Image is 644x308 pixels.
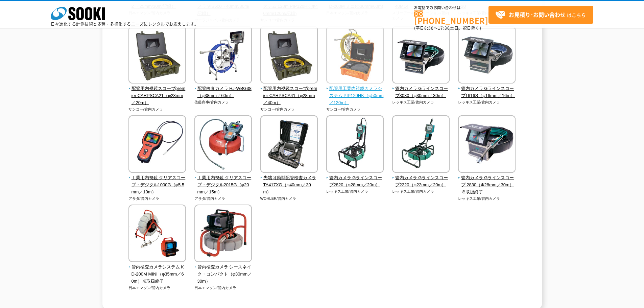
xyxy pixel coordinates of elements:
img: 配管用内視鏡スコープpremier CARPSCA21（φ23mm／20m） [128,26,186,85]
p: 日本エマソン/管内カメラ [128,285,186,291]
span: 管内カメラ Gラインスコープ 2830（Φ28mm／30m）※取扱終了 [458,174,516,195]
img: 配管検査カメラ HJ-WBG38（φ38mm／60m） [194,26,252,85]
img: 管内カメラ Gラインスコープ3030（φ30mm／30m） [392,26,450,85]
span: 管内カメラ Gラインスコープ3030（φ30mm／30m） [392,85,450,99]
a: 配管用工業内視鏡カメラシステム PIP120HK（φ50mm／120m） [326,79,384,106]
p: レッキス工業/管内カメラ [458,196,516,202]
a: 工業用内視鏡 クリアスコープ・デジタル2015G（φ20mm／15m） [194,168,252,195]
img: 工業用内視鏡 クリアスコープ・デジタル1000G（φ5.5mm／10m） [128,115,186,174]
span: 工業用内視鏡 クリアスコープ・デジタル2015G（φ20mm／15m） [194,174,252,195]
span: 管内検査カメラ シースネイク・コンパクト（φ30mm／30m） [194,264,252,285]
span: 配管用工業内視鏡カメラシステム PIP120HK（φ50mm／120m） [326,85,384,106]
p: 日本エマソン/管内カメラ [194,285,252,291]
span: 工業用内視鏡 クリアスコープ・デジタル1000G（φ5.5mm／10m） [128,174,186,195]
a: 配管検査カメラ HJ-WBG38（φ38mm／60m） [194,79,252,99]
span: (平日 ～ 土日、祝日除く) [414,25,481,31]
span: 配管検査カメラ HJ-WBG38（φ38mm／60m） [194,85,252,99]
img: 管内カメラ Gラインスコープ2220（φ22mm／20m） [392,115,450,174]
p: 佐藤商事/管内カメラ [194,99,252,105]
img: 工業用内視鏡 クリアスコープ・デジタル2015G（φ20mm／15m） [194,115,252,174]
img: 先端可動型配管検査カメラ TA417XG（φ40mm／30m） [260,115,318,174]
span: 管内カメラ Gラインスコープ2220（φ22mm／20m） [392,174,450,189]
p: レッキス工業/管内カメラ [326,189,384,194]
p: 日々進化する計測技術と多種・多様化するニーズにレンタルでお応えします。 [51,22,199,26]
span: 配管用内視鏡スコープpremier CARPSCA41（φ28mm／40m） [260,85,318,106]
img: 管内検査カメラシステム KD-200M MINI（φ35mm／60m）※取扱終了 [128,205,186,264]
img: 管内カメラ Gラインスコープ 2830（Φ28mm／30m）※取扱終了 [458,115,516,174]
a: 管内カメラ Gラインスコープ1616S（φ16mm／16m） [458,79,516,99]
p: レッキス工業/管内カメラ [458,99,516,105]
img: 管内カメラ Gラインスコープ1616S（φ16mm／16m） [458,26,516,85]
a: 管内検査カメラシステム KD-200M MINI（φ35mm／60m）※取扱終了 [128,257,186,285]
p: サンコー/管内カメラ [260,106,318,112]
span: 17:30 [438,25,450,31]
a: 配管用内視鏡スコープpremier CARPSCA41（φ28mm／40m） [260,79,318,106]
p: WOHLER/管内カメラ [260,196,318,202]
p: アサダ/管内カメラ [128,196,186,202]
p: レッキス工業/管内カメラ [392,189,450,194]
a: [PHONE_NUMBER] [414,10,488,24]
a: 管内カメラ Gラインスコープ2220（φ22mm／20m） [392,168,450,188]
a: 先端可動型配管検査カメラ TA417XG（φ40mm／30m） [260,168,318,195]
a: 管内カメラ Gラインスコープ3030（φ30mm／30m） [392,79,450,99]
span: 配管用内視鏡スコープpremier CARPSCA21（φ23mm／20m） [128,85,186,106]
img: 管内検査カメラ シースネイク・コンパクト（φ30mm／30m） [194,205,252,264]
p: アサダ/管内カメラ [194,196,252,202]
span: 管内カメラ Gラインスコープ2820（φ28mm／20m） [326,174,384,189]
a: 工業用内視鏡 クリアスコープ・デジタル1000G（φ5.5mm／10m） [128,168,186,195]
a: 管内検査カメラ シースネイク・コンパクト（φ30mm／30m） [194,257,252,285]
p: サンコー/管内カメラ [326,106,384,112]
span: 管内検査カメラシステム KD-200M MINI（φ35mm／60m）※取扱終了 [128,264,186,285]
p: レッキス工業/管内カメラ [392,99,450,105]
span: 8:50 [424,25,434,31]
a: お見積り･お問い合わせはこちら [488,6,593,24]
img: 配管用工業内視鏡カメラシステム PIP120HK（φ50mm／120m） [326,26,384,85]
span: 先端可動型配管検査カメラ TA417XG（φ40mm／30m） [260,174,318,195]
a: 配管用内視鏡スコープpremier CARPSCA21（φ23mm／20m） [128,79,186,106]
a: 管内カメラ Gラインスコープ2820（φ28mm／20m） [326,168,384,188]
img: 管内カメラ Gラインスコープ2820（φ28mm／20m） [326,115,384,174]
span: お電話でのお問い合わせは [414,6,488,10]
img: 配管用内視鏡スコープpremier CARPSCA41（φ28mm／40m） [260,26,318,85]
span: 管内カメラ Gラインスコープ1616S（φ16mm／16m） [458,85,516,99]
p: サンコー/管内カメラ [128,106,186,112]
a: 管内カメラ Gラインスコープ 2830（Φ28mm／30m）※取扱終了 [458,168,516,195]
span: はこちら [495,10,586,20]
strong: お見積り･お問い合わせ [509,10,566,19]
